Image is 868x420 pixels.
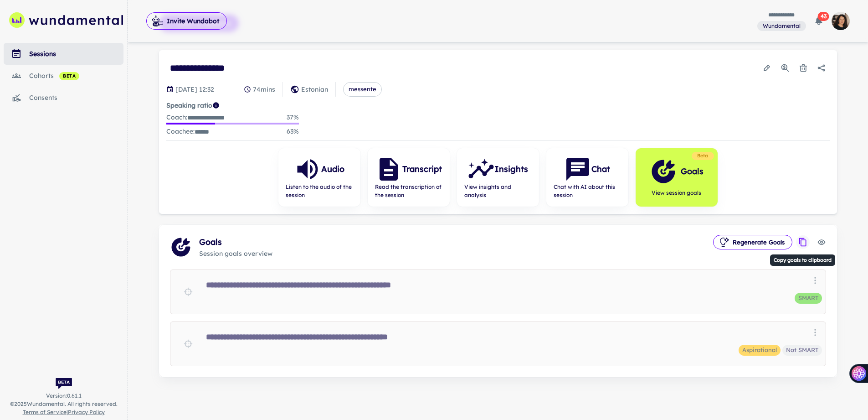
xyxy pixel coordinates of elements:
[813,60,830,76] button: Share session
[818,12,829,21] span: 43
[175,84,214,94] p: Session date
[402,163,442,176] h6: Transcript
[23,408,105,416] span: |
[68,409,105,415] a: Privacy Policy
[166,112,225,123] p: Coach :
[166,101,212,109] strong: Speaking ratio
[495,163,528,176] h6: Insights
[146,12,227,30] span: Invite Wundabot to record a meeting
[344,85,381,94] span: messente
[287,126,299,137] p: 63 %
[199,236,713,249] span: Goals
[199,249,713,259] span: Session goals overview
[591,163,610,176] h6: Chat
[146,12,227,30] button: Invite Wundabot
[4,65,123,87] a: cohorts beta
[4,43,123,65] a: sessions
[808,274,822,287] button: Options
[29,93,123,103] div: consents
[23,409,67,415] a: Terms of Service
[10,400,118,408] span: © 2025 Wundamental. All rights reserved.
[636,148,718,207] button: GoalsView session goals
[286,183,353,199] span: Listen to the audio of the session
[368,148,450,207] button: TranscriptRead the transcription of the session
[4,87,123,109] a: consents
[795,60,812,76] button: Delete session
[166,126,209,137] p: Coachee :
[757,20,806,31] span: You are a member of this workspace. Contact your workspace owner for assistance.
[777,60,793,76] button: Usage Statistics
[759,60,775,76] button: Edit session
[375,183,442,199] span: Read the transcription of the session
[650,189,704,197] span: View session goals
[782,345,822,356] div: Missing SMART criteria: timeBound
[795,294,822,303] span: SMART
[739,346,781,355] span: Aspirational
[693,152,712,160] span: Beta
[810,12,828,30] button: 43
[301,84,328,94] p: Estonian
[796,235,810,249] span: Copy goals to clipboard
[813,234,830,250] span: Enable editing
[212,102,220,109] svg: Coach/coachee ideal ratio of speaking is roughly 20:80. Mentor/mentee ideal ratio of speaking is ...
[321,163,344,176] h6: Audio
[46,392,82,400] span: Version: 0.61.1
[782,346,822,355] span: Not SMART
[59,73,79,80] span: beta
[554,183,621,199] span: Chat with AI about this session
[546,148,628,207] button: ChatChat with AI about this session
[681,165,704,178] h6: Goals
[770,254,835,266] div: Copy goals to clipboard
[808,326,822,339] button: Options
[813,234,830,250] button: Editing disabled
[713,235,792,249] button: Regenerate Goals
[29,49,123,59] div: sessions
[287,112,299,123] p: 37 %
[464,183,532,199] span: View insights and analysis
[832,12,850,30] img: photoURL
[29,71,123,81] div: cohorts
[759,22,804,30] span: Wundamental
[457,148,539,207] button: InsightsView insights and analysis
[278,148,360,207] button: AudioListen to the audio of the session
[253,84,275,94] p: 74 mins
